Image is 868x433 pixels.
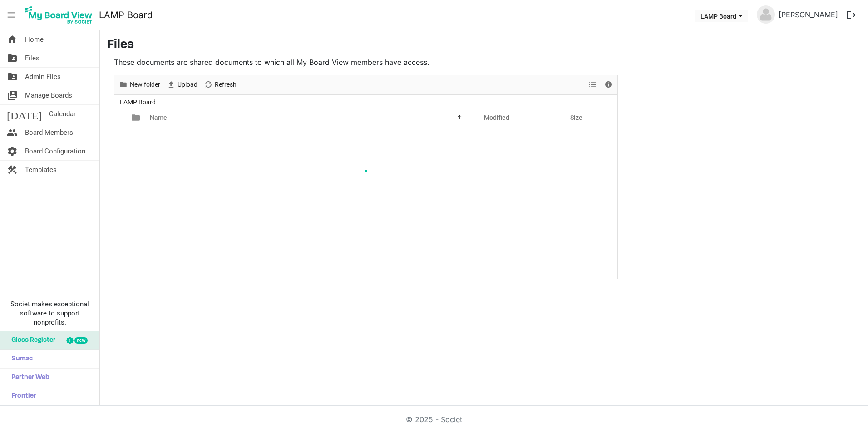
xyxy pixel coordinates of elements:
[7,123,18,142] span: people
[25,142,85,160] span: Board Configuration
[757,5,775,24] img: no-profile-picture.svg
[775,5,842,24] a: [PERSON_NAME]
[7,387,36,405] span: Frontier
[406,415,462,424] a: © 2025 - Societ
[3,6,20,24] span: menu
[7,331,55,349] span: Glass Register
[7,369,49,387] span: Partner Web
[842,5,861,25] button: logout
[25,161,57,179] span: Templates
[22,4,95,26] img: My Board View Logo
[7,86,18,104] span: switch_account
[4,300,95,327] span: Societ makes exceptional software to support nonprofits.
[114,57,618,68] p: These documents are shared documents to which all My Board View members have access.
[107,38,861,53] h3: Files
[99,6,153,24] a: LAMP Board
[7,68,18,86] span: folder_shared
[25,30,44,49] span: Home
[7,142,18,160] span: settings
[7,30,18,49] span: home
[695,10,748,22] button: LAMP Board dropdownbutton
[7,49,18,67] span: folder_shared
[7,161,18,179] span: construction
[25,49,39,67] span: Files
[25,68,61,86] span: Admin Files
[25,123,73,142] span: Board Members
[74,337,88,344] div: new
[49,105,76,123] span: Calendar
[25,86,72,104] span: Manage Boards
[7,350,33,368] span: Sumac
[22,4,99,26] a: My Board View Logo
[7,105,42,123] span: [DATE]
